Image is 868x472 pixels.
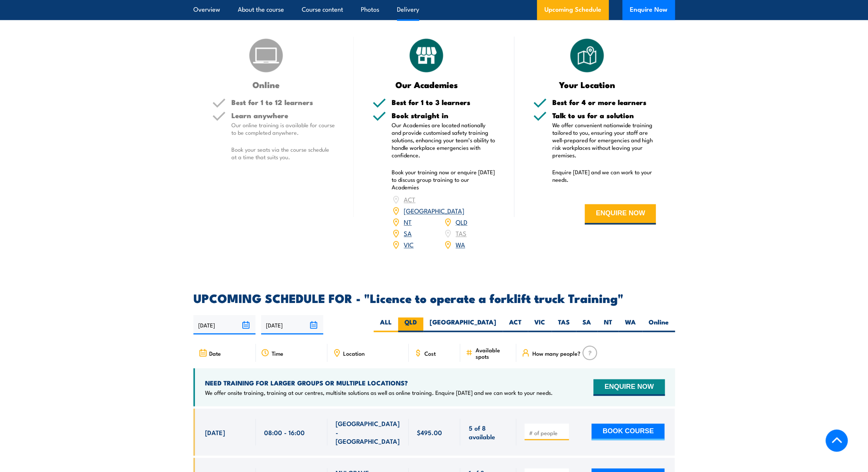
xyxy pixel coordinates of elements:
[552,317,576,332] label: TAS
[475,346,511,359] span: Available spots
[231,112,335,119] h5: Learn anywhere
[552,112,656,119] h5: Talk to us for a solution
[261,315,323,334] input: To date
[468,423,508,441] span: 5 of 8 available
[423,317,503,332] label: [GEOGRAPHIC_DATA]
[392,112,496,119] h5: Book straight in
[336,419,400,445] span: [GEOGRAPHIC_DATA] - [GEOGRAPHIC_DATA]
[205,378,553,387] h4: NEED TRAINING FOR LARGER GROUPS OR MULTIPLE LOCATIONS?
[264,428,305,436] span: 08:00 - 16:00
[503,317,528,332] label: ACT
[231,121,335,136] p: Our online training is available for course to be completed anywhere.
[343,350,365,356] span: Location
[642,317,675,332] label: Online
[231,146,335,161] p: Book your seats via the course schedule at a time that suits you.
[597,317,619,332] label: NT
[272,350,283,356] span: Time
[404,206,464,215] a: [GEOGRAPHIC_DATA]
[205,388,553,396] p: We offer onsite training, training at our centres, multisite solutions as well as online training...
[619,317,642,332] label: WA
[576,317,597,332] label: SA
[404,228,412,238] a: SA
[456,217,467,226] a: QLD
[205,428,225,436] span: [DATE]
[372,80,480,89] h3: Our Academies
[212,80,320,89] h3: Online
[529,429,566,436] input: # of people
[404,240,413,249] a: VIC
[392,99,496,106] h5: Best for 1 to 3 learners
[424,350,436,356] span: Cost
[392,121,496,159] p: Our Academies are located nationally and provide customised safety training solutions, enhancing ...
[398,317,423,332] label: QLD
[209,350,221,356] span: Date
[593,379,664,396] button: ENQUIRE NOW
[591,423,664,440] button: BOOK COURSE
[374,317,398,332] label: ALL
[404,217,412,226] a: NT
[528,317,552,332] label: VIC
[193,292,675,303] h2: UPCOMING SCHEDULE FOR - "Licence to operate a forklift truck Training"
[533,80,641,89] h3: Your Location
[552,168,656,183] p: Enquire [DATE] and we can work to your needs.
[231,99,335,106] h5: Best for 1 to 12 learners
[552,99,656,106] h5: Best for 4 or more learners
[532,350,580,356] span: How many people?
[456,240,465,249] a: WA
[552,121,656,159] p: We offer convenient nationwide training tailored to you, ensuring your staff are well-prepared fo...
[417,428,442,436] span: $495.00
[392,168,496,191] p: Book your training now or enquire [DATE] to discuss group training to our Academies
[585,204,656,224] button: ENQUIRE NOW
[193,315,255,334] input: From date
